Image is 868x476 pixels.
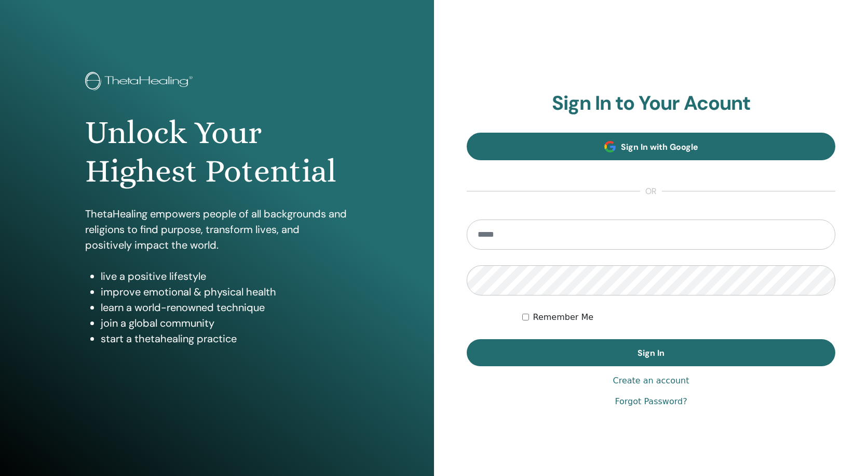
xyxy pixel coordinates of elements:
li: learn a world-renowned technique [101,300,348,315]
p: ThetaHealing empowers people of all backgrounds and religions to find purpose, transform lives, a... [85,206,348,253]
span: Sign In with Google [621,141,698,152]
a: Forgot Password? [615,395,687,408]
h1: Unlock Your Highest Potential [85,113,348,191]
li: live a positive lifestyle [101,268,348,284]
span: or [640,185,662,198]
div: Keep me authenticated indefinitely or until I manually logout [522,311,836,324]
li: improve emotional & physical health [101,284,348,300]
label: Remember Me [533,311,594,324]
a: Sign In with Google [467,133,835,160]
button: Sign In [467,339,835,366]
a: Create an account [613,375,689,387]
li: join a global community [101,315,348,331]
span: Sign In [638,348,664,358]
li: start a thetahealing practice [101,331,348,346]
h2: Sign In to Your Acount [467,92,835,115]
